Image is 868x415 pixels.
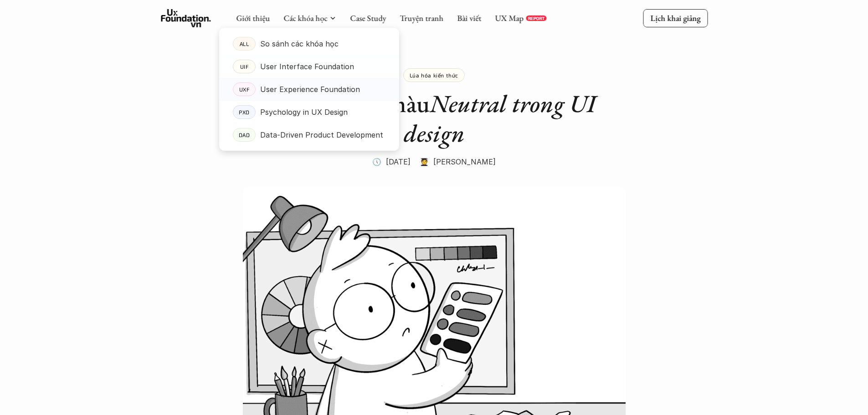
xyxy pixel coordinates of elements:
a: DADData-Driven Product Development [219,123,399,146]
p: Lịch khai giảng [650,13,700,23]
p: So sánh các khóa học [260,37,339,51]
p: User Interface Foundation [260,60,354,73]
p: 🧑‍🎓 [PERSON_NAME] [420,155,496,169]
a: UXFUser Experience Foundation [219,78,399,101]
p: DAD [238,132,250,138]
a: Bài viết [457,13,481,23]
p: User Experience Foundation [260,82,360,96]
p: PXD [239,109,250,115]
a: PXDPsychology in UX Design [219,101,399,123]
a: Các khóa học [283,13,327,23]
p: UXF [239,86,249,92]
p: Psychology in UX Design [260,105,348,119]
a: UIFUser Interface Foundation [219,55,399,78]
em: Neutral trong UI design [404,87,601,149]
a: Case Study [350,13,386,23]
p: ALL [239,41,249,47]
a: Lịch khai giảng [643,9,708,27]
p: Data-Driven Product Development [260,128,383,142]
p: Lúa hóa kiến thức [410,72,458,78]
a: ALLSo sánh các khóa học [219,32,399,55]
p: UIF [240,63,248,70]
a: Giới thiệu [236,13,270,23]
p: REPORT [528,15,544,21]
a: Truyện tranh [400,13,443,23]
p: 🕔 [DATE] [372,155,411,169]
h1: Chọn bảng màu [252,89,616,148]
a: UX Map [495,13,524,23]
